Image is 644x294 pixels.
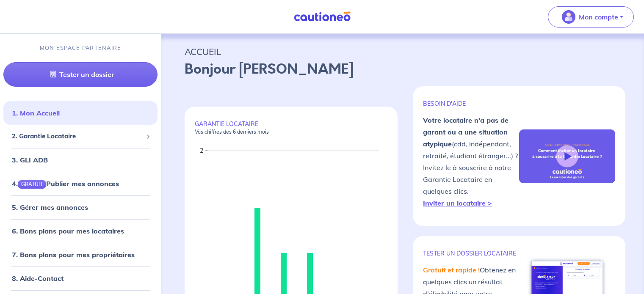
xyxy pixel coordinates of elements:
div: 8. Aide-Contact [3,270,158,287]
strong: Votre locataire n'a pas de garant ou a une situation atypique [423,116,509,148]
div: 4.GRATUITPublier mes annonces [3,175,158,192]
p: BESOIN D'AIDE [423,100,519,107]
div: 6. Bons plans pour mes locataires [3,223,158,239]
em: Gratuit et rapide ! [423,266,480,274]
span: 2. Garantie Locataire [12,132,143,141]
div: 1. Mon Accueil [3,104,158,121]
p: TESTER un dossier locataire [423,250,519,257]
p: Bonjour [PERSON_NAME] [185,59,620,80]
em: Vos chiffres des 6 derniers mois [195,129,269,135]
img: Cautioneo [290,11,354,22]
p: (cdd, indépendant, retraité, étudiant étranger...) ? Invitez le à souscrire à notre Garantie Loca... [423,114,519,209]
a: 7. Bons plans pour mes propriétaires [12,250,135,259]
a: Tester un dossier [3,62,158,87]
a: 8. Aide-Contact [12,274,64,283]
div: 2. Garantie Locataire [3,128,158,145]
a: Inviter un locataire > [423,199,492,207]
a: 3. GLI ADB [12,156,48,164]
div: 7. Bons plans pour mes propriétaires [3,246,158,263]
text: 2 [200,147,203,154]
a: 4.GRATUITPublier mes annonces [12,179,119,188]
p: MON ESPACE PARTENAIRE [40,44,122,52]
div: 3. GLI ADB [3,151,158,168]
a: 5. Gérer mes annonces [12,203,88,212]
p: GARANTIE LOCATAIRE [195,120,387,135]
a: 1. Mon Accueil [12,109,60,117]
a: 6. Bons plans pour mes locataires [12,227,124,235]
button: illu_account_valid_menu.svgMon compte [548,6,634,27]
p: ACCUEIL [185,44,620,59]
img: video-gli-new-none.jpg [519,129,615,184]
div: 5. Gérer mes annonces [3,199,158,216]
p: Mon compte [579,12,618,22]
img: illu_account_valid_menu.svg [562,10,575,24]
